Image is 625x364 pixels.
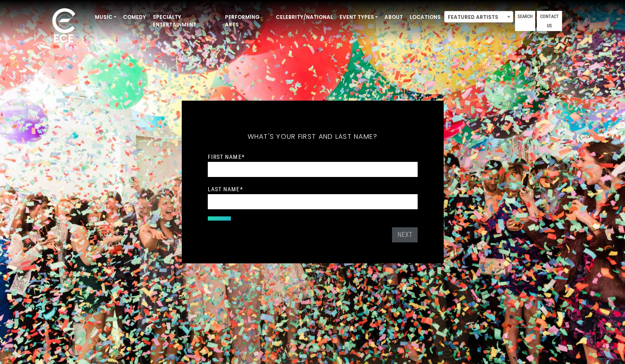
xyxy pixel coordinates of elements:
span: Featured Artists [445,11,513,23]
a: About [381,10,406,24]
a: Music [92,10,120,24]
span: Featured Artists [444,11,513,23]
a: Celebrity/National [272,10,336,24]
label: Last Name [208,185,243,193]
a: Locations [406,10,444,24]
a: Event Types [336,10,381,24]
a: Specialty Entertainment [149,10,222,32]
label: First Name [208,153,245,161]
img: ece_new_logo_whitev2-1.png [43,6,85,47]
a: Comedy [120,10,149,24]
a: Performing Arts [222,10,272,32]
a: Search [515,11,535,31]
a: Contact Us [537,11,562,31]
h5: What's your first and last name? [208,122,418,152]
